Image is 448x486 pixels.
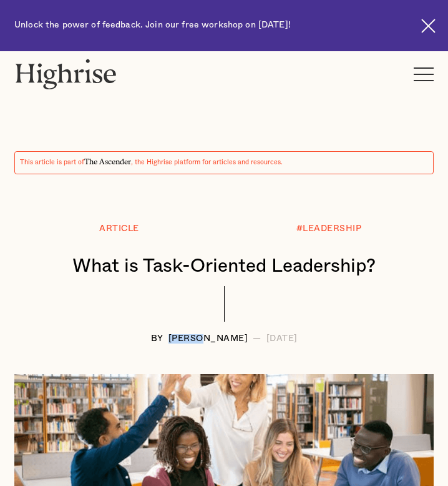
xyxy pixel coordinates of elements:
[168,334,248,344] div: [PERSON_NAME]
[84,156,131,164] span: The Ascender
[99,224,139,234] div: Article
[27,256,421,277] h1: What is Task-Oriented Leadership?
[296,224,362,234] div: #LEADERSHIP
[20,159,84,166] span: This article is part of
[151,334,163,344] div: BY
[131,159,283,166] span: , the Highrise platform for articles and resources.
[14,59,117,89] img: Highrise logo
[266,334,298,344] div: [DATE]
[421,19,436,33] img: Cross icon
[253,334,261,344] div: —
